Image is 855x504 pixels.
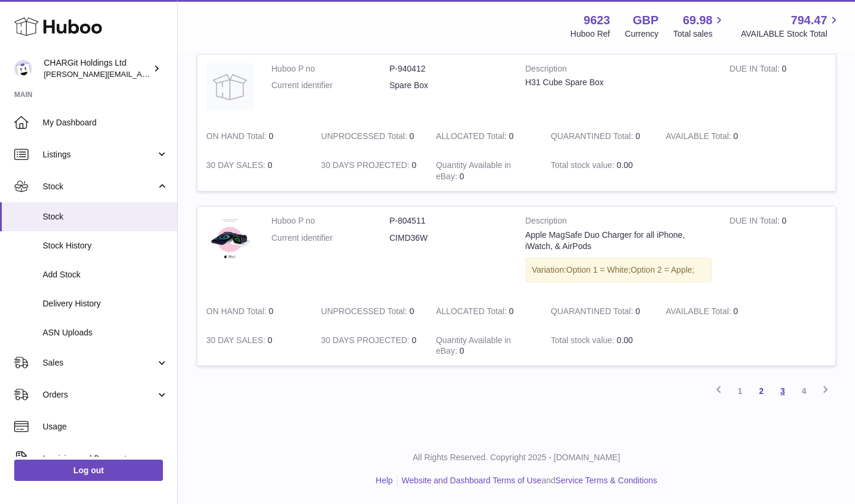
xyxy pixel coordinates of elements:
[14,460,163,481] a: Log out
[187,452,846,463] p: All Rights Reserved. Copyright 2025 - [DOMAIN_NAME]
[43,421,168,432] span: Usage
[43,149,156,160] span: Listings
[617,335,633,345] span: 0.00
[206,160,268,173] strong: 30 DAY SALES
[720,54,835,122] td: 0
[635,131,640,141] span: 0
[389,215,507,227] dd: P-804511
[526,77,712,88] div: H31 Cube Spare Box
[673,28,726,40] span: Total sales
[197,297,312,326] td: 0
[197,151,312,191] td: 0
[657,122,771,151] td: 0
[14,60,32,77] img: francesca@chargit.co.uk
[436,160,511,184] strong: Quantity Available in eBay
[526,258,712,282] div: Variation:
[665,131,733,144] strong: AVAILABLE Total
[526,63,712,77] strong: Description
[551,131,636,144] strong: QUARANTINED Total
[321,306,409,319] strong: UNPROCESSED Total
[43,240,168,251] span: Stock History
[566,265,631,274] span: Option 1 = White;
[206,306,269,319] strong: ON HAND Total
[793,380,815,402] a: 4
[791,12,827,28] span: 794.47
[197,326,312,366] td: 0
[271,80,389,91] dt: Current identifier
[720,206,835,297] td: 0
[729,380,751,402] a: 1
[683,12,712,28] span: 69.98
[729,64,782,76] strong: DUE IN Total
[389,232,507,244] dd: CIMD36W
[43,269,168,280] span: Add Stock
[673,12,726,40] a: 69.98 Total sales
[44,69,238,79] span: [PERSON_NAME][EMAIL_ADDRESS][DOMAIN_NAME]
[389,80,507,91] dd: Spare Box
[630,265,694,274] span: Option 2 = Apple;
[43,327,168,338] span: ASN Uploads
[729,216,782,228] strong: DUE IN Total
[44,57,150,80] div: CHARGit Holdings Ltd
[665,306,733,319] strong: AVAILABLE Total
[625,28,659,40] div: Currency
[321,160,412,173] strong: 30 DAYS PROJECTED
[43,117,168,128] span: My Dashboard
[402,476,542,485] a: Website and Dashboard Terms of Use
[206,335,268,348] strong: 30 DAY SALES
[43,453,156,464] span: Invoicing and Payments
[43,181,156,192] span: Stock
[617,160,633,170] span: 0.00
[526,215,712,230] strong: Description
[398,475,657,486] li: and
[427,326,542,366] td: 0
[551,306,636,319] strong: QUARANTINED Total
[312,326,427,366] td: 0
[526,230,712,252] div: Apple MagSafe Duo Charger for all iPhone, iWatch, & AirPods
[551,160,617,173] strong: Total stock value
[436,335,511,359] strong: Quantity Available in eBay
[436,306,509,319] strong: ALLOCATED Total
[206,131,269,144] strong: ON HAND Total
[741,12,841,40] a: 794.47 AVAILABLE Stock Total
[43,357,156,369] span: Sales
[389,63,507,75] dd: P-940412
[584,12,610,28] strong: 9623
[321,335,412,348] strong: 30 DAYS PROJECTED
[271,63,389,75] dt: Huboo P no
[427,297,542,326] td: 0
[206,215,254,263] img: product image
[376,476,393,485] a: Help
[436,131,509,144] strong: ALLOCATED Total
[427,122,542,151] td: 0
[751,380,772,402] a: 2
[633,12,658,28] strong: GBP
[43,298,168,309] span: Delivery History
[635,306,640,316] span: 0
[571,28,610,40] div: Huboo Ref
[551,335,617,348] strong: Total stock value
[312,297,427,326] td: 0
[772,380,793,402] a: 3
[312,151,427,191] td: 0
[312,122,427,151] td: 0
[197,122,312,151] td: 0
[43,389,156,400] span: Orders
[206,63,254,111] img: product image
[741,28,841,40] span: AVAILABLE Stock Total
[427,151,542,191] td: 0
[555,476,657,485] a: Service Terms & Conditions
[321,131,409,144] strong: UNPROCESSED Total
[657,297,771,326] td: 0
[271,215,389,227] dt: Huboo P no
[271,232,389,244] dt: Current identifier
[43,211,168,222] span: Stock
